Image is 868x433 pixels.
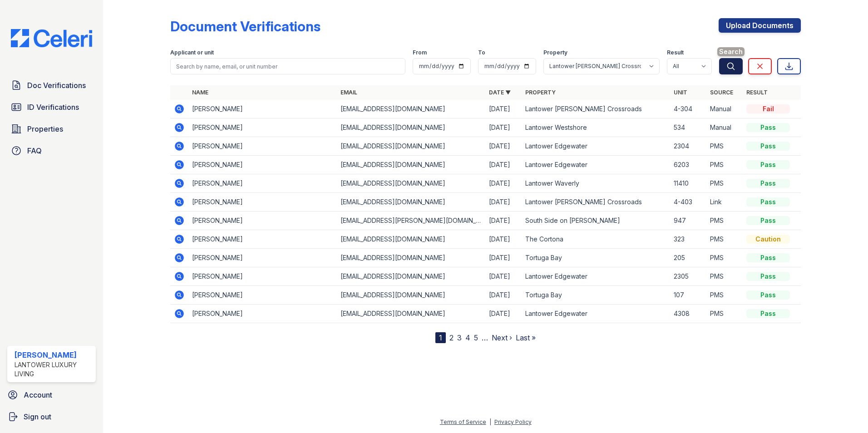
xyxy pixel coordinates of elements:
[746,309,790,318] div: Pass
[667,49,684,56] label: Result
[706,193,743,212] td: Link
[746,272,790,281] div: Pass
[670,156,706,174] td: 6203
[188,174,337,193] td: [PERSON_NAME]
[746,216,790,225] div: Pass
[670,286,706,305] td: 107
[188,137,337,156] td: [PERSON_NAME]
[522,286,670,305] td: Tortuga Bay
[4,29,99,47] img: CE_Logo_Blue-a8612792a0a2168367f1c8372b55b34899dd931a85d93a1a3d3e32e68fde9ad4.png
[337,212,485,230] td: [EMAIL_ADDRESS][PERSON_NAME][DOMAIN_NAME]
[188,118,337,137] td: [PERSON_NAME]
[485,137,522,156] td: [DATE]
[670,193,706,212] td: 4-403
[746,160,790,169] div: Pass
[337,249,485,267] td: [EMAIL_ADDRESS][DOMAIN_NAME]
[485,100,522,118] td: [DATE]
[440,418,486,425] a: Terms of Service
[674,89,687,96] a: Unit
[188,249,337,267] td: [PERSON_NAME]
[746,104,790,113] div: Fail
[525,89,556,96] a: Property
[516,333,536,342] a: Last »
[192,89,208,96] a: Name
[485,156,522,174] td: [DATE]
[7,98,96,116] a: ID Verifications
[435,332,446,343] div: 1
[7,142,96,160] a: FAQ
[474,333,478,342] a: 5
[188,156,337,174] td: [PERSON_NAME]
[337,156,485,174] td: [EMAIL_ADDRESS][DOMAIN_NAME]
[485,118,522,137] td: [DATE]
[717,47,745,56] span: Search
[188,286,337,305] td: [PERSON_NAME]
[15,349,92,360] div: [PERSON_NAME]
[188,212,337,230] td: [PERSON_NAME]
[337,174,485,193] td: [EMAIL_ADDRESS][DOMAIN_NAME]
[188,267,337,286] td: [PERSON_NAME]
[706,267,743,286] td: PMS
[337,230,485,249] td: [EMAIL_ADDRESS][DOMAIN_NAME]
[706,100,743,118] td: Manual
[746,253,790,262] div: Pass
[522,267,670,286] td: Lantower Edgewater
[670,212,706,230] td: 947
[489,89,511,96] a: Date ▼
[706,286,743,305] td: PMS
[710,89,733,96] a: Source
[670,174,706,193] td: 11410
[170,58,405,74] input: Search by name, email, or unit number
[27,80,86,91] span: Doc Verifications
[485,286,522,305] td: [DATE]
[4,408,99,426] a: Sign out
[24,389,52,400] span: Account
[670,249,706,267] td: 205
[746,89,768,96] a: Result
[719,58,743,74] button: Search
[746,235,790,244] div: Caution
[543,49,567,56] label: Property
[27,102,79,113] span: ID Verifications
[485,305,522,323] td: [DATE]
[522,193,670,212] td: Lantower [PERSON_NAME] Crossroads
[706,249,743,267] td: PMS
[706,118,743,137] td: Manual
[170,49,214,56] label: Applicant or unit
[670,137,706,156] td: 2304
[15,360,92,379] div: Lantower Luxury Living
[492,333,512,342] a: Next ›
[337,286,485,305] td: [EMAIL_ADDRESS][DOMAIN_NAME]
[706,137,743,156] td: PMS
[485,230,522,249] td: [DATE]
[522,156,670,174] td: Lantower Edgewater
[7,76,96,94] a: Doc Verifications
[337,137,485,156] td: [EMAIL_ADDRESS][DOMAIN_NAME]
[489,418,491,425] div: |
[485,267,522,286] td: [DATE]
[7,120,96,138] a: Properties
[670,305,706,323] td: 4308
[170,18,321,34] div: Document Verifications
[522,118,670,137] td: Lantower Westshore
[465,333,470,342] a: 4
[522,212,670,230] td: South Side on [PERSON_NAME]
[670,118,706,137] td: 534
[27,145,42,156] span: FAQ
[494,418,532,425] a: Privacy Policy
[27,123,63,134] span: Properties
[188,305,337,323] td: [PERSON_NAME]
[522,305,670,323] td: Lantower Edgewater
[706,230,743,249] td: PMS
[670,100,706,118] td: 4-304
[522,174,670,193] td: Lantower Waverly
[746,197,790,207] div: Pass
[522,230,670,249] td: The Cortona
[706,305,743,323] td: PMS
[188,100,337,118] td: [PERSON_NAME]
[746,179,790,188] div: Pass
[706,212,743,230] td: PMS
[522,137,670,156] td: Lantower Edgewater
[485,193,522,212] td: [DATE]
